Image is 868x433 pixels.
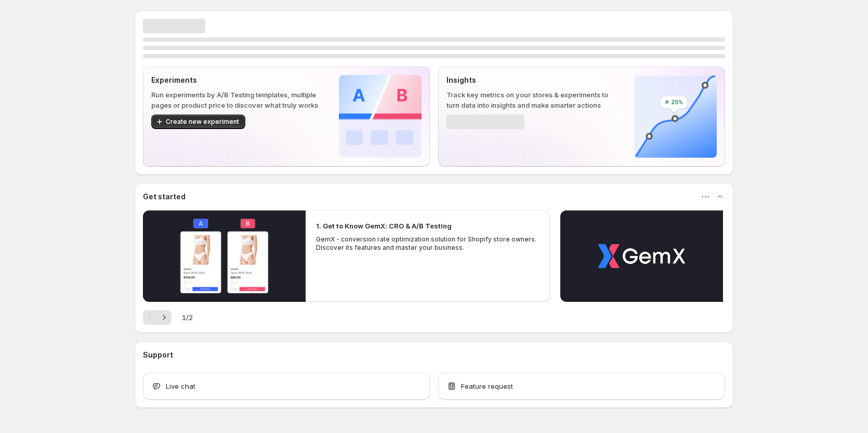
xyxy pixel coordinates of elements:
[182,312,193,323] span: 1 / 2
[151,75,322,85] p: Experiments
[143,192,186,202] h3: Get started
[143,350,173,360] h3: Support
[560,210,723,302] button: Play video
[151,90,322,110] p: Run experiments by A/B Testing templates, multiple pages or product price to discover what truly ...
[461,381,513,391] span: Feature request
[316,235,540,252] p: GemX - conversion rate optimization solution for Shopify store owners. Discover its features and ...
[166,118,239,126] span: Create new experiment
[446,90,617,110] p: Track key metrics on your stores & experiments to turn data into insights and make smarter actions
[316,221,452,231] h2: 1. Get to Know GemX: CRO & A/B Testing
[157,310,172,325] button: Next
[446,75,617,85] p: Insights
[339,75,422,158] img: Experiments
[151,114,245,129] button: Create new experiment
[634,75,717,158] img: Insights
[166,381,195,391] span: Live chat
[143,310,172,325] nav: Pagination
[143,210,306,302] button: Play video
